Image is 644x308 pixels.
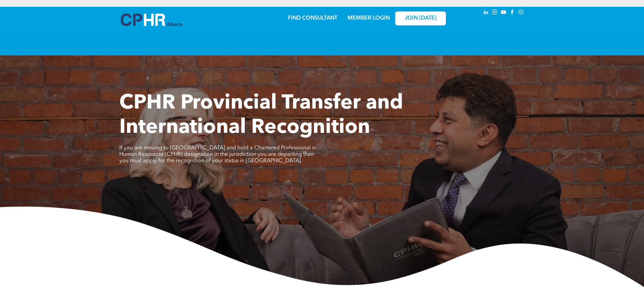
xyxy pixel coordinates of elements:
a: facebook [509,8,516,18]
a: MEMBER LOGIN [348,16,390,21]
a: linkedin [482,8,490,18]
a: Social network [518,8,525,18]
img: A blue and white logo for cp alberta [121,14,182,26]
span: If you are moving to [GEOGRAPHIC_DATA] and hold a Chartered Professional in Human Resources (CPHR... [119,145,316,164]
a: youtube [500,8,507,18]
a: JOIN [DATE] [395,11,446,25]
a: instagram [491,8,499,18]
span: JOIN [DATE] [405,15,436,22]
span: CPHR Provincial Transfer and International Recognition [119,93,403,138]
a: FIND CONSULTANT [288,16,337,21]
